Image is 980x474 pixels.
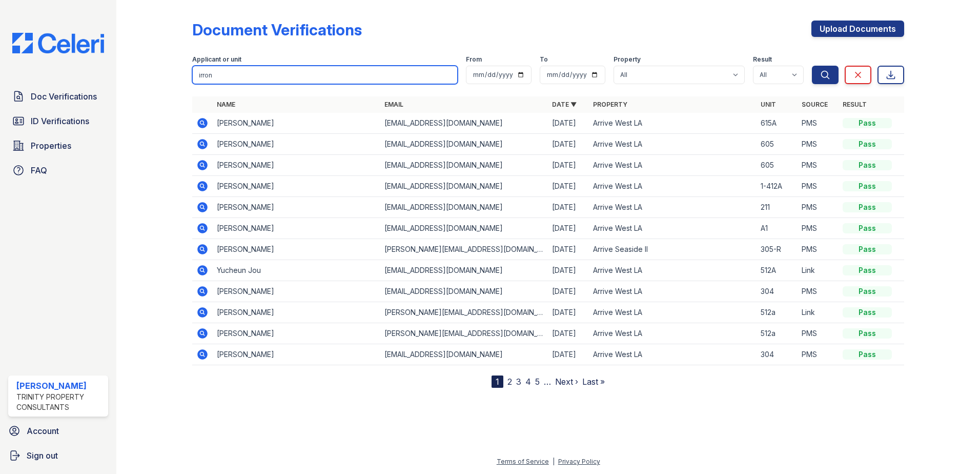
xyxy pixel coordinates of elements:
[548,344,589,365] td: [DATE]
[31,140,71,152] span: Properties
[553,458,555,465] div: |
[843,223,892,233] div: Pass
[380,113,548,134] td: [EMAIL_ADDRESS][DOMAIN_NAME]
[843,139,892,149] div: Pass
[548,176,589,197] td: [DATE]
[27,425,59,437] span: Account
[213,239,380,260] td: [PERSON_NAME]
[384,101,403,108] a: Email
[380,176,548,197] td: [EMAIL_ADDRESS][DOMAIN_NAME]
[380,281,548,302] td: [EMAIL_ADDRESS][DOMAIN_NAME]
[552,101,577,108] a: Date ▼
[843,181,892,191] div: Pass
[811,21,904,37] a: Upload Documents
[558,458,600,465] a: Privacy Policy
[761,101,776,108] a: Unit
[4,33,112,53] img: CE_Logo_Blue-a8612792a0a2168367f1c8372b55b34899dd931a85d93a1a3d3e32e68fde9ad4.png
[798,344,839,365] td: PMS
[8,135,108,156] a: Properties
[589,218,757,239] td: Arrive West LA
[31,90,97,103] span: Doc Verifications
[843,101,867,108] a: Result
[380,218,548,239] td: [EMAIL_ADDRESS][DOMAIN_NAME]
[589,155,757,176] td: Arrive West LA
[31,115,89,127] span: ID Verifications
[213,323,380,344] td: [PERSON_NAME]
[548,197,589,218] td: [DATE]
[16,380,104,392] div: [PERSON_NAME]
[843,160,892,170] div: Pass
[757,323,798,344] td: 512a
[843,118,892,128] div: Pass
[535,377,540,387] a: 5
[843,349,892,360] div: Pass
[589,176,757,197] td: Arrive West LA
[27,449,58,462] span: Sign out
[380,155,548,176] td: [EMAIL_ADDRESS][DOMAIN_NAME]
[192,55,241,64] label: Applicant or unit
[614,55,641,64] label: Property
[217,101,235,108] a: Name
[192,66,458,84] input: Search by name, email, or unit number
[213,344,380,365] td: [PERSON_NAME]
[798,113,839,134] td: PMS
[548,218,589,239] td: [DATE]
[4,421,112,441] a: Account
[843,244,892,254] div: Pass
[548,302,589,323] td: [DATE]
[8,160,108,181] a: FAQ
[798,155,839,176] td: PMS
[798,218,839,239] td: PMS
[213,176,380,197] td: [PERSON_NAME]
[757,218,798,239] td: A1
[798,176,839,197] td: PMS
[516,377,521,387] a: 3
[8,111,108,131] a: ID Verifications
[798,197,839,218] td: PMS
[843,286,892,297] div: Pass
[213,197,380,218] td: [PERSON_NAME]
[548,239,589,260] td: [DATE]
[540,55,548,64] label: To
[843,307,892,318] div: Pass
[507,377,512,387] a: 2
[589,260,757,281] td: Arrive West LA
[8,86,108,107] a: Doc Verifications
[757,302,798,323] td: 512a
[757,197,798,218] td: 211
[380,239,548,260] td: [PERSON_NAME][EMAIL_ADDRESS][DOMAIN_NAME]
[589,134,757,155] td: Arrive West LA
[757,113,798,134] td: 615A
[548,323,589,344] td: [DATE]
[798,302,839,323] td: Link
[757,155,798,176] td: 605
[582,377,605,387] a: Last »
[589,281,757,302] td: Arrive West LA
[213,155,380,176] td: [PERSON_NAME]
[213,113,380,134] td: [PERSON_NAME]
[757,281,798,302] td: 304
[798,239,839,260] td: PMS
[589,302,757,323] td: Arrive West LA
[380,323,548,344] td: [PERSON_NAME][EMAIL_ADDRESS][DOMAIN_NAME]
[798,281,839,302] td: PMS
[757,176,798,197] td: 1-412A
[555,377,578,387] a: Next ›
[492,376,503,388] div: 1
[548,134,589,155] td: [DATE]
[589,113,757,134] td: Arrive West LA
[548,113,589,134] td: [DATE]
[798,260,839,281] td: Link
[843,328,892,339] div: Pass
[843,265,892,275] div: Pass
[802,101,828,108] a: Source
[798,323,839,344] td: PMS
[548,260,589,281] td: [DATE]
[544,376,551,388] span: …
[548,281,589,302] td: [DATE]
[589,239,757,260] td: Arrive Seaside II
[843,202,892,212] div: Pass
[4,445,112,466] button: Sign out
[213,260,380,281] td: Yucheun Jou
[757,344,798,365] td: 304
